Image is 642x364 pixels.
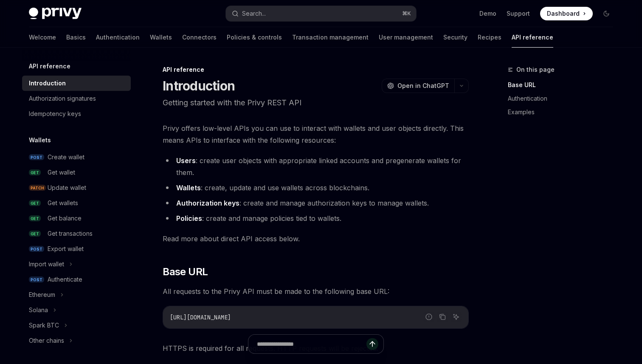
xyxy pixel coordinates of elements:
div: Solana [29,305,48,315]
p: Getting started with the Privy REST API [163,97,469,109]
span: Dashboard [547,9,580,18]
button: Send message [366,338,378,350]
h5: API reference [29,61,70,71]
a: Security [443,27,467,48]
div: Ethereum [29,290,55,300]
strong: Authorization keys [176,199,239,207]
div: Introduction [29,78,66,88]
div: Spark BTC [29,320,59,330]
a: Transaction management [292,27,369,48]
button: Open in ChatGPT [382,79,454,93]
span: Read more about direct API access below. [163,233,469,245]
span: All requests to the Privy API must be made to the following base URL: [163,285,469,297]
li: : create, update and use wallets across blockchains. [163,182,469,194]
a: Dashboard [540,7,593,20]
a: Authentication [96,27,140,48]
div: Other chains [29,336,64,346]
a: Authorization signatures [22,91,131,106]
strong: Users [176,156,196,165]
strong: Wallets [176,183,201,192]
button: Toggle dark mode [600,7,613,20]
img: dark logo [29,8,82,20]
h1: Introduction [163,78,235,93]
div: Update wallet [48,183,86,193]
a: Idempotency keys [22,106,131,121]
div: Idempotency keys [29,109,81,119]
li: : create and manage authorization keys to manage wallets. [163,197,469,209]
span: GET [29,215,41,222]
span: POST [29,246,44,252]
div: Import wallet [29,259,64,269]
div: Get balance [48,213,82,223]
a: User management [379,27,433,48]
a: Wallets [150,27,172,48]
a: GETGet balance [22,211,131,226]
span: PATCH [29,185,46,191]
div: Get wallets [48,198,78,208]
a: Basics [66,27,86,48]
a: Examples [508,105,620,119]
span: GET [29,231,41,237]
button: Search...⌘K [226,6,416,21]
a: Introduction [22,76,131,91]
div: Authorization signatures [29,93,96,104]
a: POSTCreate wallet [22,150,131,165]
span: ⌘ K [402,10,411,17]
div: Export wallet [48,244,84,254]
div: Get transactions [48,229,93,239]
button: Ask AI [451,311,462,322]
a: Base URL [508,78,620,92]
a: Policies & controls [227,27,282,48]
span: Open in ChatGPT [397,82,449,90]
button: Report incorrect code [423,311,434,322]
span: Privy offers low-level APIs you can use to interact with wallets and user objects directly. This ... [163,122,469,146]
div: Search... [242,8,266,19]
span: POST [29,154,44,161]
span: Base URL [163,265,208,279]
span: GET [29,200,41,206]
a: API reference [512,27,553,48]
a: GETGet wallets [22,195,131,211]
a: PATCHUpdate wallet [22,180,131,195]
span: POST [29,277,44,283]
a: GETGet wallet [22,165,131,180]
div: Authenticate [48,274,82,285]
span: [URL][DOMAIN_NAME] [170,313,231,321]
a: Recipes [478,27,501,48]
a: POSTExport wallet [22,241,131,257]
div: API reference [163,65,469,74]
h5: Wallets [29,135,51,145]
li: : create user objects with appropriate linked accounts and pregenerate wallets for them. [163,155,469,178]
strong: Policies [176,214,202,223]
li: : create and manage policies tied to wallets. [163,212,469,224]
a: POSTAuthenticate [22,272,131,287]
a: Authentication [508,92,620,105]
a: Support [507,9,530,18]
a: Demo [479,9,496,18]
div: Create wallet [48,152,84,162]
a: GETGet transactions [22,226,131,241]
a: Welcome [29,27,56,48]
div: Get wallet [48,167,75,178]
span: GET [29,169,41,176]
button: Copy the contents from the code block [437,311,448,322]
span: On this page [516,65,555,75]
a: Connectors [182,27,217,48]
